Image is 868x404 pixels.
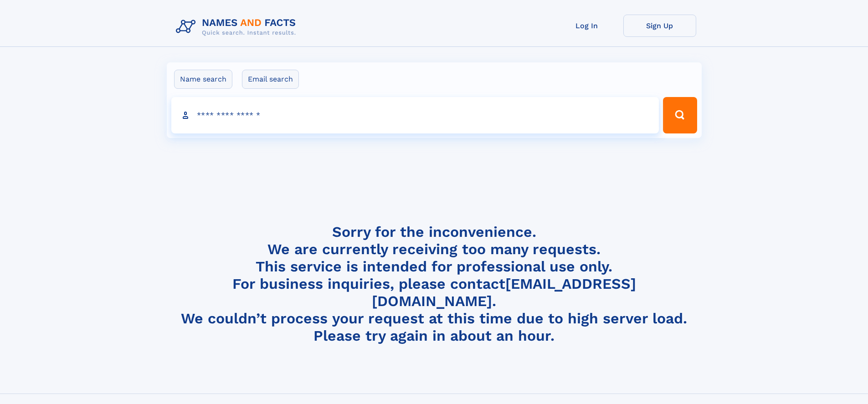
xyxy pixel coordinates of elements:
[171,97,659,133] input: search input
[663,97,697,133] button: Search Button
[623,15,696,37] a: Sign Up
[172,15,303,39] img: Logo Names and Facts
[172,223,696,345] h4: Sorry for the inconvenience. We are currently receiving too many requests. This service is intend...
[372,275,636,310] a: [EMAIL_ADDRESS][DOMAIN_NAME]
[550,15,623,37] a: Log In
[242,70,299,89] label: Email search
[174,70,232,89] label: Name search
